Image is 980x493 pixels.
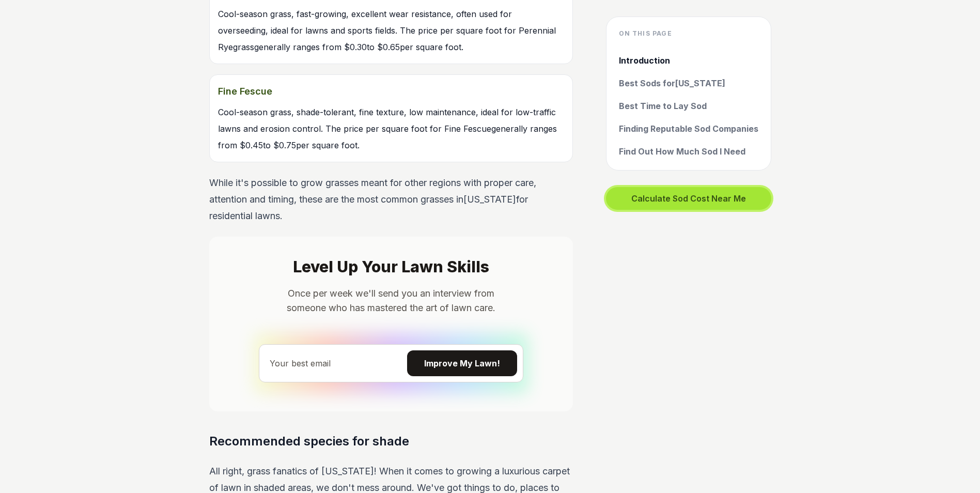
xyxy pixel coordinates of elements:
h4: On this page [619,29,758,38]
button: Calculate Sod Cost Near Me [606,187,771,210]
a: Best Sods for[US_STATE] [619,77,758,89]
input: Your best email [259,344,523,382]
button: Improve My Lawn! [407,350,517,376]
a: Introduction [619,54,758,67]
p: Once per week we'll send you an interview from someone who has mastered the art of lawn care. [275,286,507,315]
h3: Recommended species for shade [209,432,573,451]
a: Best Time to Lay Sod [619,100,758,112]
h2: Level Up Your Lawn Skills [217,257,565,276]
a: Find Out How Much Sod I Need [619,145,758,158]
a: Finding Reputable Sod Companies [619,122,758,135]
a: Fine FescueCool-season grass, shade-tolerant, fine texture, low maintenance, ideal for low-traffi... [209,74,573,162]
strong: Fine Fescue [218,83,564,100]
span: Cool-season grass, fast-growing, excellent wear resistance, often used for overseeding, ideal for... [218,9,556,52]
span: Cool-season grass, shade-tolerant, fine texture, low maintenance, ideal for low-traffic lawns and... [218,107,557,150]
p: While it's possible to grow grasses meant for other regions with proper care, attention and timin... [209,175,573,224]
